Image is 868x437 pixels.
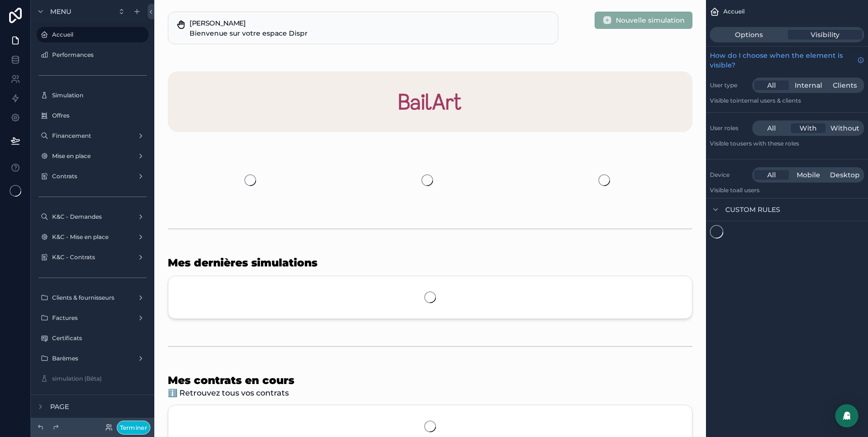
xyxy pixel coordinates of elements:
span: Visibility [811,30,840,40]
label: simulation (Bêta) [52,375,147,383]
label: K&C - Mise en place [52,233,133,241]
label: Device [710,171,748,179]
a: Simulation [37,88,149,103]
span: With [800,123,817,133]
a: K&C - Demandes [37,209,149,225]
label: User type [710,81,748,89]
span: Page [50,402,69,411]
a: How do I choose when the element is visible? [710,51,864,70]
a: K&C - Mise en place [37,229,149,245]
label: Simulation [52,92,147,99]
a: Mise en place [37,148,149,164]
a: Contrats [37,169,149,184]
p: Visible to [710,186,864,194]
a: Performances [37,47,149,63]
a: simulation (Bêta) [37,371,149,386]
span: Without [830,123,859,133]
label: Factures [52,314,133,322]
div: Open Intercom Messenger [835,404,858,427]
label: Financement [52,132,133,140]
span: All [767,123,776,133]
button: Terminer [117,421,150,435]
span: Menu [50,7,71,16]
label: Accueil [52,31,143,39]
span: Clients [833,80,857,90]
label: User roles [710,124,748,132]
label: Mise en place [52,152,133,160]
span: Custom rules [725,205,780,214]
label: Performances [52,51,147,59]
a: Offres [37,391,149,407]
label: K&C - Contrats [52,253,133,261]
span: Mobile [797,170,820,180]
span: Accueil [723,8,745,15]
a: Barèmes [37,351,149,366]
a: Accueil [37,27,149,42]
label: Certificats [52,334,147,342]
a: K&C - Contrats [37,250,149,265]
label: Contrats [52,172,133,180]
span: all users [736,186,759,194]
label: Offres [52,112,147,119]
a: Certificats [37,331,149,346]
a: Financement [37,128,149,144]
a: Offres [37,108,149,123]
span: Users with these roles [736,140,799,147]
span: Options [735,30,763,40]
span: Internal users & clients [736,97,801,104]
span: Desktop [830,170,860,180]
span: How do I choose when the element is visible? [710,51,854,70]
p: Visible to [710,97,864,105]
label: K&C - Demandes [52,213,133,221]
label: Barèmes [52,355,133,362]
span: All [767,80,776,90]
span: All [767,170,776,180]
a: Clients & fournisseurs [37,290,149,305]
a: Factures [37,310,149,326]
p: Visible to [710,140,864,147]
label: Clients & fournisseurs [52,294,133,302]
span: Internal [795,80,822,90]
